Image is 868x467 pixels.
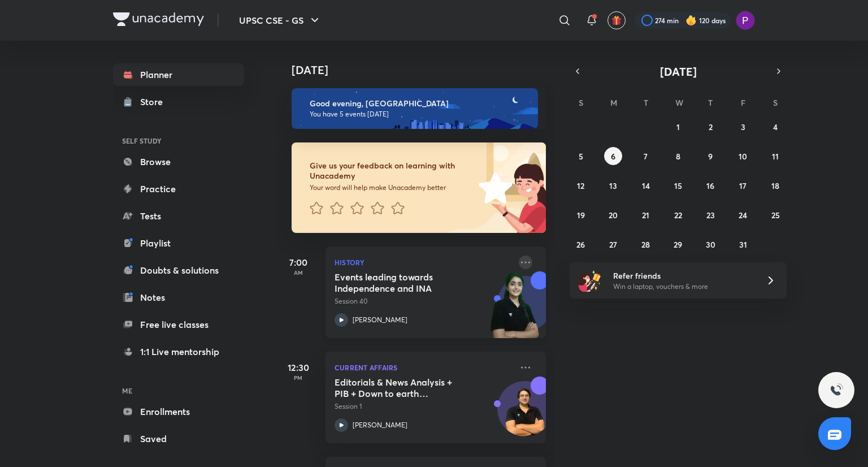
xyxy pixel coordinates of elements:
img: Company Logo [113,12,204,26]
h5: Editorials & News Analysis + PIB + Down to earth (October) - L1 [335,377,475,399]
button: October 11, 2025 [766,147,784,165]
button: October 12, 2025 [572,176,590,194]
abbr: October 20, 2025 [609,210,618,220]
abbr: Saturday [773,97,778,108]
p: PM [276,374,321,381]
img: Avatar [498,387,552,442]
abbr: Tuesday [644,97,648,108]
button: October 26, 2025 [572,235,590,253]
a: Doubts & solutions [113,259,244,282]
button: October 1, 2025 [669,118,687,136]
abbr: Thursday [708,97,713,108]
button: October 23, 2025 [701,206,719,224]
abbr: October 3, 2025 [741,122,745,132]
abbr: October 24, 2025 [739,210,747,220]
a: Enrollments [113,400,244,423]
div: Store [140,95,170,109]
img: ttu [830,383,843,397]
h5: 7:00 [276,256,321,269]
a: Tests [113,205,244,227]
abbr: October 28, 2025 [641,239,650,250]
img: unacademy [484,271,546,349]
h4: [DATE] [292,63,557,77]
button: October 4, 2025 [766,118,784,136]
abbr: October 17, 2025 [739,180,747,191]
h6: Good evening, [GEOGRAPHIC_DATA] [310,98,528,109]
abbr: October 26, 2025 [576,239,585,250]
abbr: October 25, 2025 [771,210,780,220]
abbr: October 10, 2025 [739,151,747,162]
button: October 7, 2025 [637,147,655,165]
button: October 6, 2025 [604,147,622,165]
p: Current Affairs [335,361,512,374]
button: [DATE] [585,63,771,79]
span: [DATE] [660,64,697,79]
a: Free live classes [113,313,244,336]
h6: Refer friends [613,270,752,282]
p: Session 40 [335,296,512,306]
p: AM [276,269,321,276]
p: You have 5 events [DATE] [310,110,528,119]
button: October 9, 2025 [701,147,719,165]
abbr: October 2, 2025 [709,122,713,132]
abbr: October 18, 2025 [771,180,779,191]
h6: SELF STUDY [113,131,244,150]
h6: Give us your feedback on learning with Unacademy [310,161,475,181]
button: October 25, 2025 [766,206,784,224]
p: Session 1 [335,401,512,412]
p: [PERSON_NAME] [353,315,407,325]
button: October 21, 2025 [637,206,655,224]
button: October 13, 2025 [604,176,622,194]
a: Planner [113,63,244,86]
button: October 15, 2025 [669,176,687,194]
button: October 2, 2025 [701,118,719,136]
abbr: October 16, 2025 [706,180,714,191]
button: October 16, 2025 [701,176,719,194]
abbr: October 1, 2025 [676,122,680,132]
p: [PERSON_NAME] [353,420,407,430]
button: October 20, 2025 [604,206,622,224]
button: October 19, 2025 [572,206,590,224]
button: October 14, 2025 [637,176,655,194]
button: October 18, 2025 [766,176,784,194]
img: referral [579,269,601,292]
button: October 28, 2025 [637,235,655,253]
abbr: October 21, 2025 [642,210,649,220]
abbr: October 11, 2025 [772,151,779,162]
abbr: October 15, 2025 [674,180,682,191]
button: October 29, 2025 [669,235,687,253]
p: History [335,256,512,269]
a: Practice [113,178,244,200]
abbr: October 4, 2025 [773,122,778,132]
button: UPSC CSE - GS [232,9,328,32]
img: streak [685,15,697,26]
abbr: October 22, 2025 [674,210,682,220]
button: October 27, 2025 [604,235,622,253]
a: Browse [113,150,244,173]
abbr: Monday [610,97,617,108]
h5: 12:30 [276,361,321,374]
button: avatar [607,11,626,29]
abbr: October 6, 2025 [611,151,615,162]
a: Notes [113,286,244,309]
abbr: October 30, 2025 [706,239,715,250]
abbr: October 23, 2025 [706,210,715,220]
button: October 8, 2025 [669,147,687,165]
p: Win a laptop, vouchers & more [613,282,752,292]
button: October 31, 2025 [734,235,752,253]
button: October 22, 2025 [669,206,687,224]
a: Saved [113,427,244,450]
abbr: October 7, 2025 [644,151,648,162]
abbr: October 8, 2025 [676,151,680,162]
abbr: October 12, 2025 [577,180,584,191]
a: 1:1 Live mentorship [113,340,244,363]
abbr: Wednesday [675,97,683,108]
button: October 30, 2025 [701,235,719,253]
abbr: Sunday [579,97,583,108]
abbr: October 14, 2025 [642,180,650,191]
abbr: October 13, 2025 [609,180,617,191]
img: avatar [611,15,622,25]
a: Store [113,90,244,113]
a: Company Logo [113,12,204,29]
h5: Events leading towards Independence and INA [335,271,475,294]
